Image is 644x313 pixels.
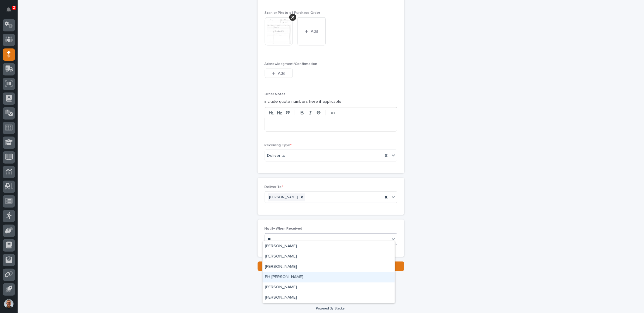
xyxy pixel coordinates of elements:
div: Phil Schaddelee [263,282,395,293]
div: Joseph Venanzio [263,262,395,272]
div: PH Helmuth [263,272,395,282]
button: Add [298,17,326,46]
strong: ••• [331,111,335,115]
span: Deliver To [265,185,283,189]
button: Save [258,262,404,271]
div: [PERSON_NAME] [268,193,299,201]
button: ••• [329,109,337,116]
p: include quote numbers here if applicable [265,99,397,105]
a: Powered By Stacker [316,307,346,310]
span: Deliver to [267,153,286,159]
span: Receiving Type [265,144,292,147]
button: Notifications [3,4,15,16]
div: Christopher Palazzolo [263,241,395,252]
span: Scan or Photo of Purchase Order [265,11,320,15]
span: Add [311,29,318,33]
div: Notifications2 [7,7,15,16]
div: Christopher Spencer [263,252,395,262]
p: 2 [13,6,15,10]
span: Add [278,71,285,75]
span: Notify When Received [265,227,302,230]
button: users-avatar [3,298,15,310]
button: Add [265,69,293,78]
span: Order Notes [265,92,286,96]
div: Stephen Cox [263,293,395,303]
span: Acknowledgment/Confirmation [265,62,317,66]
